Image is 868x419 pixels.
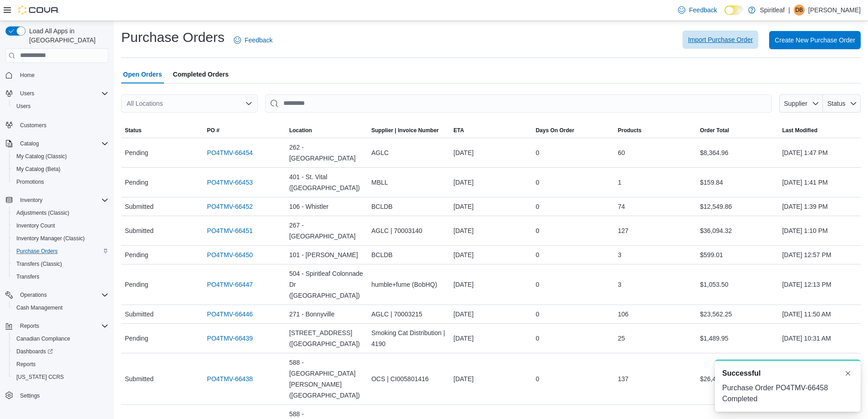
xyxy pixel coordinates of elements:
span: Reports [16,361,36,368]
button: Dismiss toast [842,368,853,379]
span: Location [289,127,312,134]
span: My Catalog (Beta) [13,164,108,175]
div: Notification [722,368,853,379]
button: Catalog [16,138,42,149]
div: $1,489.95 [696,329,778,347]
button: Inventory Manager (Classic) [9,232,112,245]
span: Submitted [125,373,154,384]
span: 504 - Spiritleaf Colonnade Dr ([GEOGRAPHIC_DATA]) [289,268,364,301]
div: $599.01 [696,246,778,264]
a: Settings [16,390,43,401]
button: Canadian Compliance [9,332,112,345]
a: Transfers (Classic) [13,259,66,269]
span: Canadian Compliance [16,335,70,342]
a: PO4TMV-66450 [207,249,252,260]
div: Smoking Cat Distribution | 4190 [368,324,450,353]
span: Adjustments (Classic) [16,209,69,217]
button: Supplier | Invoice Number [368,123,450,138]
button: Reports [9,358,112,371]
span: 101 - [PERSON_NAME] [289,249,358,260]
span: Purchase Orders [16,248,58,255]
span: 262 - [GEOGRAPHIC_DATA] [289,142,364,164]
span: Inventory Manager (Classic) [13,233,108,244]
span: Supplier [784,100,807,107]
div: [DATE] [450,275,532,294]
span: DB [796,5,803,16]
span: Purchase Orders [13,246,108,257]
a: Users [13,101,34,112]
button: PO # [203,123,285,138]
div: AGLC | 70003140 [368,222,450,240]
span: Canadian Compliance [13,333,108,344]
span: Cash Management [16,304,62,311]
div: [DATE] 1:47 PM [779,144,861,162]
div: $159.84 [696,173,778,191]
div: BCLDB [368,246,450,264]
a: PO4TMV-66438 [207,373,252,384]
span: Products [618,127,642,134]
button: Users [2,87,112,100]
div: Purchase Order PO4TMV-66458 Completed [722,383,853,404]
div: [DATE] [450,329,532,347]
a: Inventory Count [13,220,59,231]
button: Inventory [16,195,46,206]
span: Last Modified [782,127,817,134]
a: Reports [13,359,39,370]
span: 127 [618,225,628,236]
div: [DATE] [450,173,532,191]
span: Promotions [13,176,108,187]
a: My Catalog (Beta) [13,164,64,175]
span: 3 [618,249,621,260]
span: Feedback [245,36,272,45]
p: [PERSON_NAME] [808,5,861,16]
span: Completed Orders [173,65,229,83]
div: $8,364.96 [696,144,778,162]
a: [US_STATE] CCRS [13,372,67,383]
div: [DATE] [450,305,532,323]
span: 588 - [GEOGRAPHIC_DATA][PERSON_NAME] ([GEOGRAPHIC_DATA]) [289,357,364,401]
span: PO # [207,127,219,134]
span: Cash Management [13,302,108,313]
span: Dashboards [16,348,53,355]
span: Settings [20,392,40,399]
span: Users [20,90,34,97]
a: Dashboards [9,345,112,358]
span: Operations [20,291,47,299]
span: Inventory Count [13,220,108,231]
div: [DATE] [450,370,532,388]
a: My Catalog (Classic) [13,151,71,162]
span: 0 [536,177,539,188]
span: Status [827,100,846,107]
button: [US_STATE] CCRS [9,371,112,383]
button: Users [16,88,38,99]
span: Customers [16,119,108,130]
span: Pending [125,249,148,260]
a: PO4TMV-66452 [207,201,252,212]
span: Submitted [125,201,154,212]
button: Status [121,123,203,138]
button: Operations [16,290,51,300]
button: Transfers (Classic) [9,258,112,270]
a: Promotions [13,176,48,187]
div: $23,562.25 [696,305,778,323]
div: MBLL [368,173,450,191]
span: Users [13,101,108,112]
span: 25 [618,333,625,344]
span: 137 [618,373,628,384]
span: ETA [453,127,464,134]
button: Status [823,94,861,113]
div: [DATE] 10:31 AM [779,329,861,347]
span: 0 [536,333,539,344]
span: Adjustments (Classic) [13,207,108,218]
button: Customers [2,118,112,131]
span: Reports [16,321,108,331]
span: Settings [16,390,108,401]
span: Status [125,127,142,134]
span: Submitted [125,225,154,236]
span: 1 [618,177,621,188]
span: My Catalog (Beta) [16,166,61,173]
div: OCS | CI005801416 [368,370,450,388]
span: Feedback [689,5,717,15]
span: 74 [618,201,625,212]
